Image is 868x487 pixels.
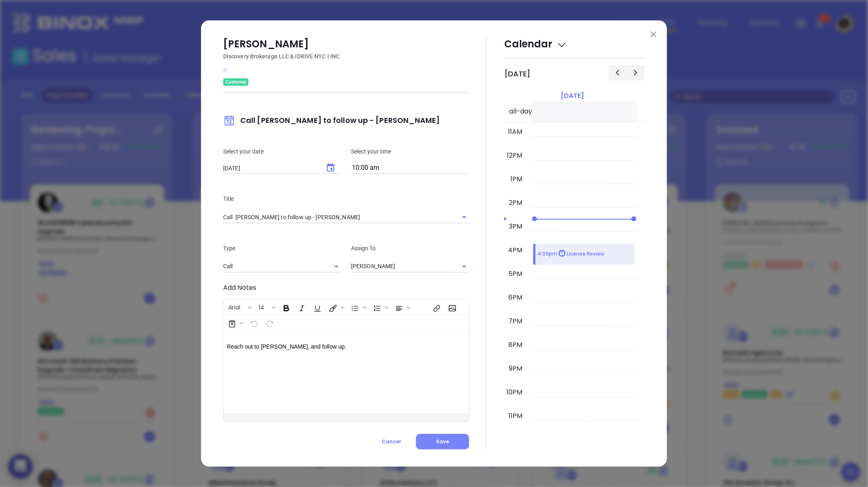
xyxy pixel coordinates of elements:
span: Undo [246,316,261,330]
button: Open [459,211,470,223]
span: 14 [255,303,268,309]
span: Save [436,438,449,445]
p: Type [223,244,341,253]
div: 2pm [507,198,524,208]
button: Open [331,261,342,272]
p: Select your date [223,147,341,156]
div: 8pm [507,340,524,350]
a: [DATE] [559,90,586,102]
div: 3pm [507,222,524,231]
span: Cancel [382,438,401,445]
span: Arial [224,303,244,309]
p: 4:00pm License Review [537,250,604,258]
button: Choose date, selected date is Aug 25, 2025 [321,158,340,178]
p: Reach out to [PERSON_NAME], and follow up. [227,342,448,351]
span: Align [391,300,412,314]
div: 6pm [507,293,524,302]
button: Cancel [367,434,416,449]
span: all-day [508,107,532,116]
span: Bold [278,300,293,314]
span: Fill color or set the text color [325,300,346,314]
p: Discovery Brokerage LLC & IDRIVE NYC I INC [223,51,469,61]
button: Arial [224,300,246,314]
span: Insert link [429,300,443,314]
div: 5pm [507,269,524,279]
span: Font size [254,300,277,314]
p: Assign To [351,244,469,253]
div: 11am [506,127,524,137]
span: Calendar [504,37,567,51]
img: close modal [651,31,656,37]
span: Insert Unordered List [347,300,368,314]
div: 12pm [505,151,524,160]
div: 4pm [506,245,524,255]
p: Select your time [351,147,469,156]
span: Surveys [224,316,245,330]
span: Customer [225,78,246,87]
span: Redo [262,316,276,330]
span: Underline [309,300,324,314]
div: 7pm [507,316,524,326]
button: Next day [626,65,645,80]
p: Add Notes [223,283,469,293]
span: Italic [294,300,309,314]
button: Open [459,261,470,272]
p: [PERSON_NAME] [223,37,469,51]
button: 14 [255,300,271,314]
input: MM/DD/YYYY [223,165,318,171]
span: Font family [224,300,253,314]
span: Insert Image [444,300,459,314]
p: Title [223,194,469,203]
div: 1pm [509,174,524,184]
button: Save [416,434,469,449]
button: Previous day [608,65,627,80]
span: Insert Ordered List [369,300,390,314]
div: 11pm [507,411,524,421]
h2: [DATE] [504,69,530,78]
div: 10pm [505,387,524,397]
span: Call [PERSON_NAME] to follow up - [PERSON_NAME] [223,115,440,125]
div: 9pm [507,364,524,374]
